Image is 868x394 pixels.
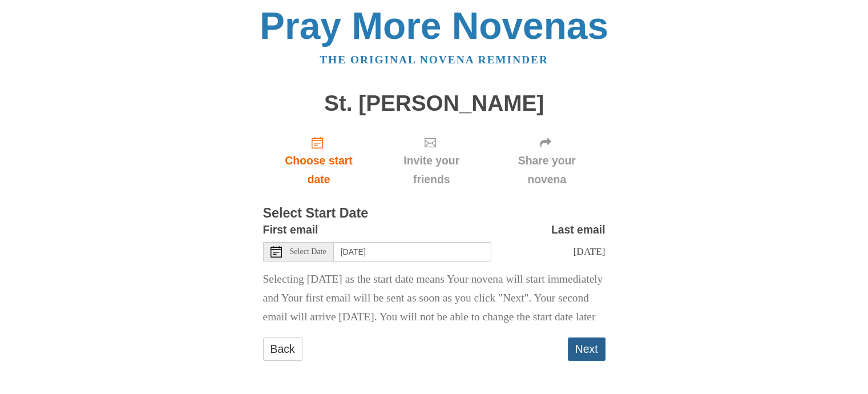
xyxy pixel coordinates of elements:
span: Choose start date [274,151,364,189]
label: Last email [551,220,605,239]
a: Pray More Novenas [260,5,608,47]
input: Use the arrow keys to pick a date [334,242,491,262]
h3: Select Start Date [263,206,605,221]
a: Back [263,337,302,361]
a: Choose start date [263,127,375,195]
label: First email [263,220,318,239]
span: Invite your friends [386,151,477,189]
div: Click "Next" to confirm your start date first. [488,127,605,195]
div: Click "Next" to confirm your start date first. [374,127,488,195]
span: [DATE] [573,246,605,257]
h1: St. [PERSON_NAME] [263,91,605,116]
span: Share your novena [500,151,594,189]
a: The original novena reminder [320,54,548,66]
span: Select Date [290,248,326,256]
button: Next [568,337,605,361]
p: Selecting [DATE] as the start date means Your novena will start immediately and Your first email ... [263,270,605,327]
